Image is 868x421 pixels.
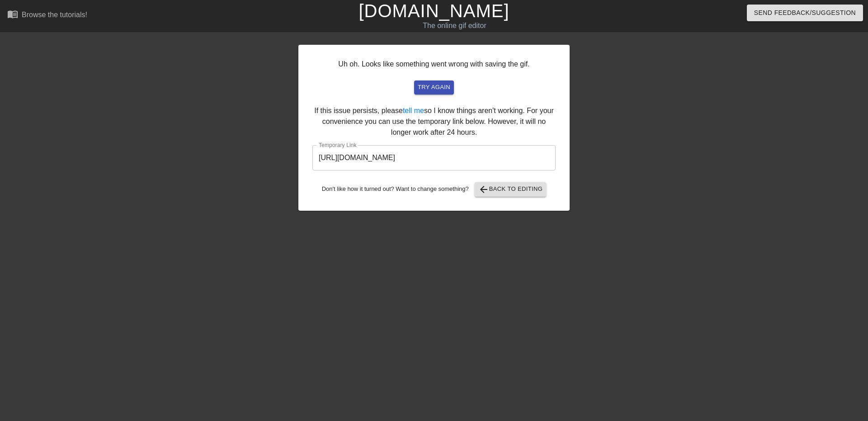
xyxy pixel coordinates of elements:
[7,9,87,23] a: Browse the tutorials!
[22,11,87,19] div: Browse the tutorials!
[478,184,543,195] span: Back to Editing
[475,182,547,197] button: Back to Editing
[294,20,615,31] div: The online gif editor
[312,145,556,170] input: bare
[312,182,556,197] div: Don't like how it turned out? Want to change something?
[298,45,570,211] div: Uh oh. Looks like something went wrong with saving the gif. If this issue persists, please so I k...
[754,7,856,19] span: Send Feedback/Suggestion
[359,1,509,21] a: [DOMAIN_NAME]
[7,9,18,19] span: menu_book
[414,80,454,95] button: try again
[403,107,424,114] a: tell me
[478,184,489,195] span: arrow_back
[418,82,450,93] span: try again
[747,5,863,21] button: Send Feedback/Suggestion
